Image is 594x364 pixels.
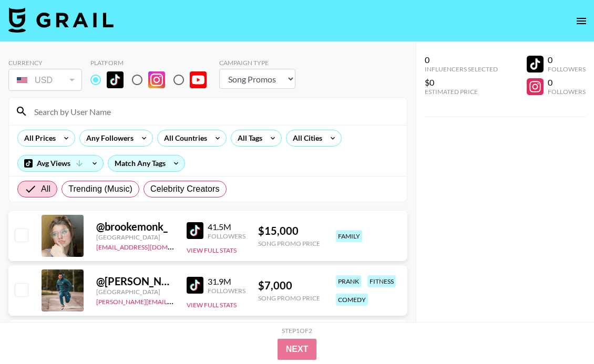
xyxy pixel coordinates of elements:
div: $0 [425,77,498,88]
div: 31.9M [208,276,245,287]
div: USD [11,71,80,89]
button: View Full Stats [187,246,237,254]
input: Search by User Name [28,103,401,120]
div: [GEOGRAPHIC_DATA] [96,288,174,296]
iframe: Drift Widget Chat Controller [541,311,581,351]
div: Currency is locked to USD [8,67,82,93]
div: $ 7,000 [258,279,320,292]
div: Match Any Tags [108,155,185,171]
span: Trending (Music) [68,183,132,195]
div: comedy [336,294,368,306]
span: All [41,183,50,195]
img: TikTok [187,222,203,239]
a: [PERSON_NAME][EMAIL_ADDRESS][DOMAIN_NAME] [96,296,252,306]
div: All Tags [231,130,264,146]
div: All Cities [286,130,324,146]
div: Estimated Price [425,88,498,96]
div: 41.5M [208,222,245,232]
div: Song Promo Price [258,240,320,247]
a: [EMAIL_ADDRESS][DOMAIN_NAME] [96,241,202,251]
img: Grail Talent [8,7,114,33]
button: View Full Stats [187,301,237,309]
div: Followers [548,65,586,73]
div: Currency [8,59,82,67]
div: @ [PERSON_NAME].[PERSON_NAME] [96,275,174,288]
div: family [336,230,362,242]
div: prank [336,275,361,287]
div: Platform [90,59,215,67]
img: TikTok [107,71,124,88]
div: 0 [425,55,498,65]
img: YouTube [190,71,207,88]
img: Instagram [148,71,165,88]
div: 0 [548,55,586,65]
div: Song Promo Price [258,294,320,302]
div: Followers [548,88,586,96]
div: Followers [208,287,245,295]
div: All Countries [158,130,209,146]
button: Next [278,339,317,360]
div: Followers [208,232,245,240]
div: Avg Views [18,155,103,171]
span: Celebrity Creators [150,183,220,195]
div: Influencers Selected [425,65,498,73]
div: Any Followers [80,130,136,146]
div: Campaign Type [219,59,295,67]
div: @ brookemonk_ [96,220,174,233]
img: TikTok [187,277,203,294]
button: open drawer [571,11,592,32]
div: [GEOGRAPHIC_DATA] [96,233,174,241]
div: Step 1 of 2 [282,327,312,335]
div: 0 [548,77,586,88]
div: $ 15,000 [258,224,320,237]
div: All Prices [18,130,58,146]
div: fitness [367,275,396,287]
